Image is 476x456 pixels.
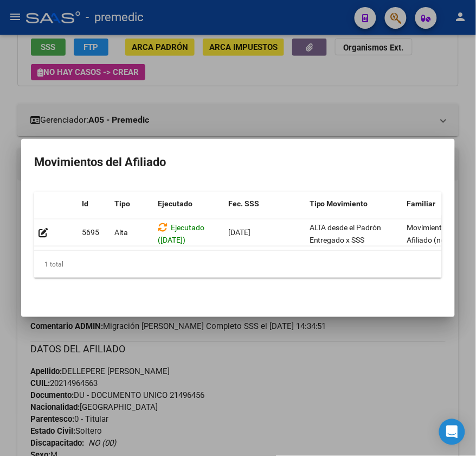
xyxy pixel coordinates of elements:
datatable-header-cell: Id [78,192,110,216]
datatable-header-cell: Tipo [110,192,153,216]
span: ALTA desde el Padrón Entregado x SSS [310,223,382,244]
span: Id [82,199,88,208]
span: Tipo Movimiento [310,199,368,208]
span: Ejecutado [158,199,192,208]
span: 5695 [82,228,99,237]
span: [DATE] [228,228,250,237]
datatable-header-cell: Tipo Movimiento [305,192,403,216]
div: Open Intercom Messenger [439,419,465,445]
span: Tipo [114,199,130,208]
datatable-header-cell: Fec. SSS [224,192,305,216]
span: Ejecutado ([DATE]) [158,223,204,244]
datatable-header-cell: Ejecutado [153,192,224,216]
span: Fec. SSS [228,199,259,208]
span: Movimiento del Afiliado (no del grupo) [407,223,458,257]
span: Alta [114,228,128,237]
div: 1 total [34,251,442,278]
h2: Movimientos del Afiliado [34,152,442,173]
span: Familiar [407,199,436,208]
